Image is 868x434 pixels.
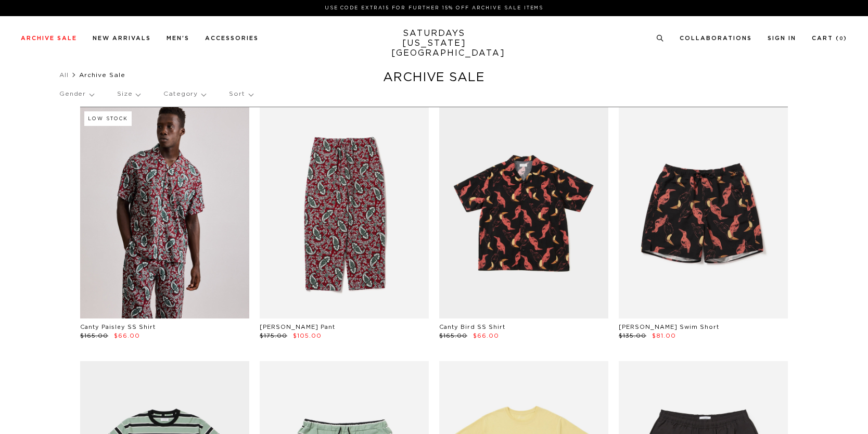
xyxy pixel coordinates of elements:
p: Gender [59,82,94,106]
a: Archive Sale [21,35,77,41]
p: Category [163,82,206,106]
span: $66.00 [473,333,499,339]
span: $105.00 [293,333,322,339]
a: Collaborations [680,35,752,41]
p: Use Code EXTRA15 for Further 15% Off Archive Sale Items [25,4,843,12]
div: Low Stock [84,111,132,126]
span: $66.00 [114,333,140,339]
a: SATURDAYS[US_STATE][GEOGRAPHIC_DATA] [391,29,477,58]
span: $165.00 [439,333,467,339]
span: $165.00 [80,333,108,339]
a: Canty Bird SS Shirt [439,324,505,330]
a: Accessories [205,35,259,41]
span: $81.00 [652,333,676,339]
small: 0 [839,36,844,41]
a: Men's [167,35,189,41]
p: Sort [229,82,252,106]
span: $175.00 [260,333,287,339]
a: [PERSON_NAME] Pant [260,324,335,330]
a: Sign In [768,35,796,41]
a: Canty Paisley SS Shirt [80,324,156,330]
a: All [59,72,69,78]
a: Cart (0) [812,35,847,41]
a: New Arrivals [93,35,151,41]
p: Size [117,82,140,106]
span: $135.00 [619,333,646,339]
span: Archive Sale [79,72,125,78]
a: [PERSON_NAME] Swim Short [619,324,719,330]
